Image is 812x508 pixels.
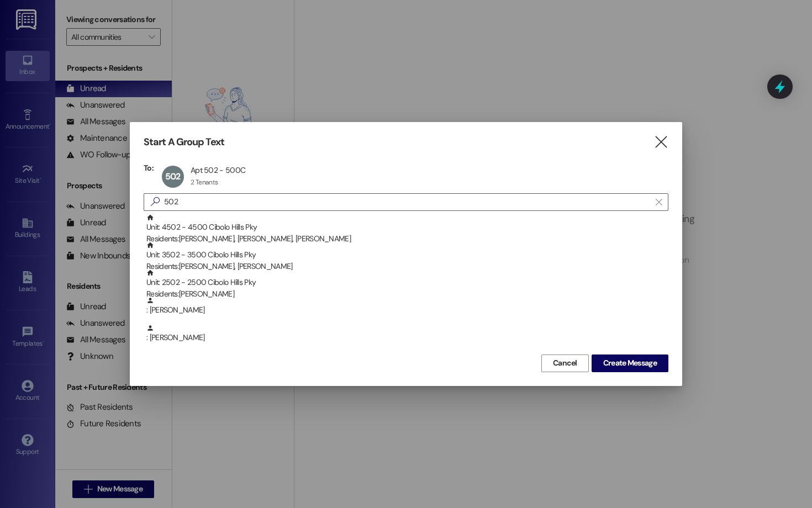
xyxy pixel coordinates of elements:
div: : [PERSON_NAME] [146,297,668,316]
button: Cancel [541,354,589,372]
div: Unit: 4502 - 4500 Cibolo Hills PkyResidents:[PERSON_NAME], [PERSON_NAME], [PERSON_NAME] [144,214,668,241]
div: Unit: 2502 - 2500 Cibolo Hills PkyResidents:[PERSON_NAME] [144,269,668,297]
div: Unit: 3502 - 3500 Cibolo Hills PkyResidents:[PERSON_NAME], [PERSON_NAME] [144,241,668,269]
div: Unit: 4502 - 4500 Cibolo Hills Pky [146,214,668,245]
div: Residents: [PERSON_NAME], [PERSON_NAME] [146,261,668,272]
div: : [PERSON_NAME] [144,324,668,352]
div: Residents: [PERSON_NAME], [PERSON_NAME], [PERSON_NAME] [146,233,668,245]
div: Apt 502 - 500C [191,165,245,175]
input: Search for any contact or apartment [164,194,650,210]
span: 502 [165,171,181,182]
i:  [653,136,668,148]
div: Unit: 2502 - 2500 Cibolo Hills Pky [146,269,668,300]
button: Clear text [650,194,668,210]
h3: To: [144,163,154,173]
span: Cancel [553,357,577,369]
div: Residents: [PERSON_NAME] [146,288,668,300]
i:  [146,196,164,208]
div: Unit: 3502 - 3500 Cibolo Hills Pky [146,241,668,273]
div: 2 Tenants [191,178,218,187]
div: : [PERSON_NAME] [146,324,668,343]
h3: Start A Group Text [144,136,224,149]
i:  [656,198,662,207]
span: Create Message [603,357,657,369]
div: : [PERSON_NAME] [144,297,668,324]
button: Create Message [592,354,668,372]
